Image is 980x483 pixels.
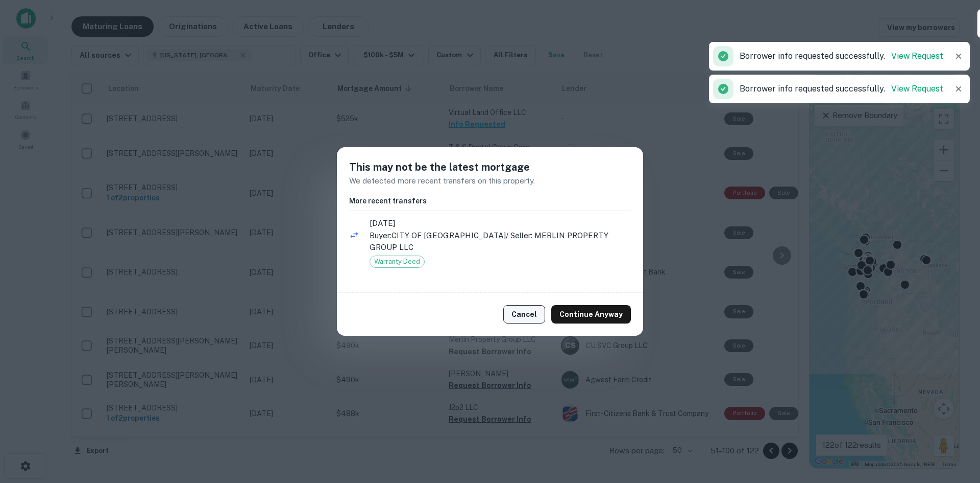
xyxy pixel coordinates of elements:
[370,256,425,268] div: Warranty Deed
[891,51,943,61] a: View Request
[740,50,943,62] p: Borrower info requested successfully.
[370,217,631,229] span: [DATE]
[370,257,424,267] span: Warranty Deed
[929,401,980,450] iframe: Chat Widget
[740,83,943,95] p: Borrower info requested successfully.
[891,84,943,94] a: View Request
[551,305,631,324] button: Continue Anyway
[503,305,545,324] button: Cancel
[349,195,631,206] h6: More recent transfers
[370,229,631,254] p: Buyer: CITY OF [GEOGRAPHIC_DATA] / Seller: MERLIN PROPERTY GROUP LLC
[349,159,631,175] h5: This may not be the latest mortgage
[349,175,631,187] p: We detected more recent transfers on this property.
